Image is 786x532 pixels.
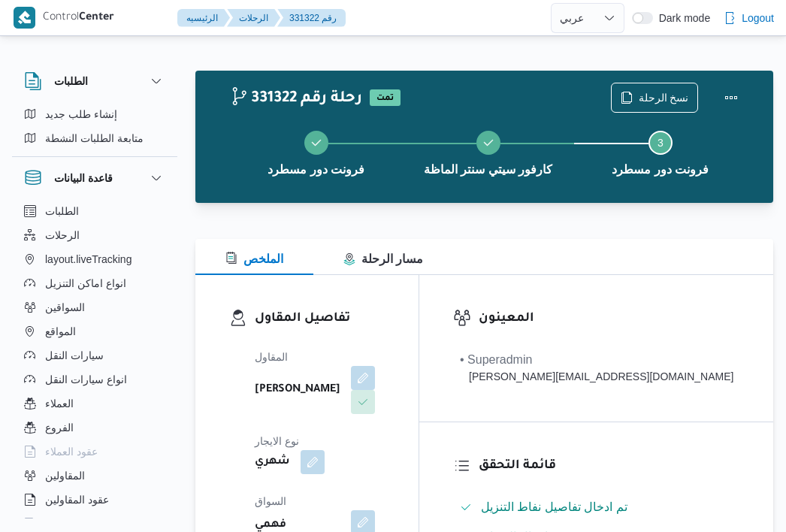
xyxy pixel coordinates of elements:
[45,346,104,364] span: سيارات النقل
[45,202,79,220] span: الطلبات
[716,83,746,113] button: Actions
[18,102,171,126] button: إنشاء طلب جديد
[718,3,780,33] button: Logout
[12,199,177,524] div: قاعدة البيانات
[611,83,699,113] button: نسخ الرحلة
[653,12,710,24] span: Dark mode
[343,252,423,265] span: مسار الرحلة
[45,226,80,244] span: الرحلات
[230,89,362,109] h2: 331322 رحلة رقم
[18,199,171,223] button: الطلبات
[45,105,117,123] span: إنشاء طلب جديد
[255,453,290,471] b: شهري
[45,274,126,292] span: انواع اماكن التنزيل
[612,161,709,179] span: فرونت دور مسطرد
[18,367,171,391] button: انواع سيارات النقل
[18,488,171,512] button: عقود المقاولين
[460,369,733,385] div: [PERSON_NAME][EMAIL_ADDRESS][DOMAIN_NAME]
[45,443,98,461] span: عقود العملاء
[18,416,171,440] button: الفروع
[79,12,114,24] b: Center
[639,89,689,107] span: نسخ الرحلة
[255,381,340,399] b: [PERSON_NAME]
[268,161,364,179] span: فرونت دور مسطرد
[18,440,171,464] button: عقود العملاء
[14,7,35,29] img: X8yXhbKr1z7QwAAAABJRU5ErkJggg==
[177,9,230,27] button: الرئيسيه
[45,250,132,268] span: layout.liveTracking
[18,247,171,271] button: layout.liveTracking
[255,351,288,363] span: المقاول
[18,464,171,488] button: المقاولين
[18,391,171,416] button: العملاء
[45,322,76,340] span: المواقع
[376,94,394,103] b: تمت
[574,113,746,191] button: فرونت دور مسطرد
[454,495,739,519] button: تم ادخال تفاصيل نفاط التنزيل
[255,495,286,507] span: السواق
[24,169,165,187] button: قاعدة البيانات
[479,456,739,476] h3: قائمة التحقق
[54,169,113,187] h3: قاعدة البيانات
[18,126,171,150] button: متابعة الطلبات النشطة
[225,252,283,265] span: الملخص
[310,137,322,149] svg: Step 1 is complete
[18,343,171,367] button: سيارات النقل
[18,271,171,295] button: انواع اماكن التنزيل
[18,295,171,319] button: السواقين
[479,309,739,329] h3: المعينون
[481,498,627,516] span: تم ادخال تفاصيل نفاط التنزيل
[255,435,299,447] span: نوع الايجار
[45,394,74,413] span: العملاء
[658,137,664,149] span: 3
[45,129,144,147] span: متابعة الطلبات النشطة
[45,370,127,388] span: انواع سيارات النقل
[18,319,171,343] button: المواقع
[24,72,165,90] button: الطلبات
[227,9,280,27] button: الرحلات
[482,137,494,149] svg: Step 2 is complete
[277,9,346,27] button: 331322 رقم
[18,223,171,247] button: الرحلات
[45,419,74,437] span: الفروع
[230,113,402,191] button: فرونت دور مسطرد
[370,89,401,106] span: تمت
[402,113,574,191] button: كارفور سيتي سنتر الماظة
[45,298,85,316] span: السواقين
[255,309,385,329] h3: تفاصيل المقاول
[15,472,63,517] iframe: chat widget
[45,491,109,509] span: عقود المقاولين
[460,351,733,385] span: • Superadmin mohamed.nabil@illa.com.eg
[742,9,774,27] span: Logout
[481,500,627,513] span: تم ادخال تفاصيل نفاط التنزيل
[45,467,85,485] span: المقاولين
[54,72,88,90] h3: الطلبات
[424,161,552,179] span: كارفور سيتي سنتر الماظة
[12,102,177,156] div: الطلبات
[460,351,733,369] div: • Superadmin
